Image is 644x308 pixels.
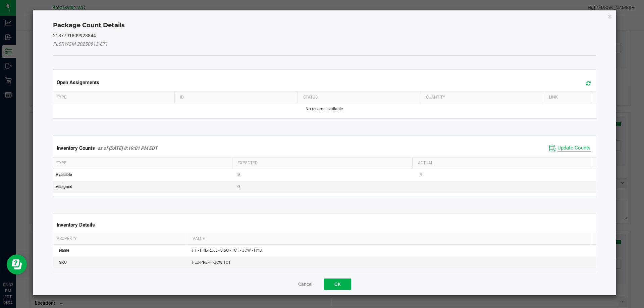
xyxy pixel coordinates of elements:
[557,145,591,151] span: Update Counts
[59,248,69,253] span: Name
[324,279,351,290] button: OK
[192,248,262,253] span: FT - PRE-ROLL - 0.5G - 1CT - JCW - HYB
[57,79,99,85] span: Open Assignments
[56,184,72,189] span: Assigned
[608,12,612,20] button: Close
[57,236,76,241] span: Property
[59,260,67,265] span: SKU
[237,172,240,177] span: 9
[53,42,596,47] h5: FLSRWGM-20250813-871
[303,95,318,100] span: Status
[549,95,558,100] span: Link
[53,21,596,30] h4: Package Count Details
[56,172,72,177] span: Available
[53,33,596,38] h5: 2187791809928844
[298,281,312,288] button: Cancel
[192,260,231,265] span: FLO-PRE-FT-JCW.1CT
[57,222,95,228] span: Inventory Details
[57,95,66,100] span: Type
[52,103,598,115] td: No records available.
[237,184,240,189] span: 0
[57,161,66,165] span: Type
[180,95,184,100] span: ID
[98,145,158,151] span: as of [DATE] 8:19:01 PM EDT
[426,95,445,100] span: Quantity
[193,236,205,241] span: Value
[420,172,422,177] span: 4
[237,161,258,165] span: Expected
[57,145,95,151] span: Inventory Counts
[7,254,27,274] iframe: Resource center
[418,161,433,165] span: Actual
